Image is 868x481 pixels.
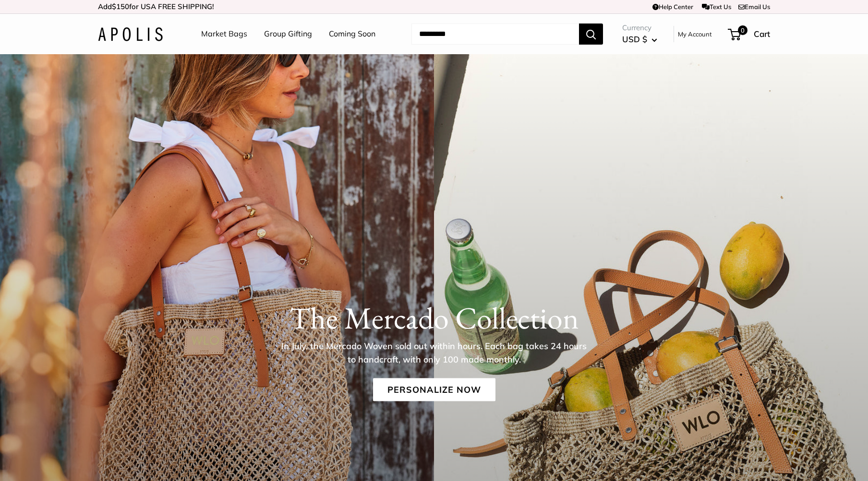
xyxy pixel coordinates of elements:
[754,29,770,39] span: Cart
[411,23,579,45] input: Search...
[278,339,590,366] p: In July, the Mercado Woven sold out within hours. Each bag takes 24 hours to handcraft, with only...
[329,27,375,41] a: Coming Soon
[729,26,770,42] a: 0 Cart
[579,23,603,45] button: Search
[201,27,247,41] a: Market Bags
[264,27,312,41] a: Group Gifting
[622,34,647,44] span: USD $
[652,3,693,11] a: Help Center
[622,21,657,35] span: Currency
[622,32,657,47] button: USD $
[738,3,770,11] a: Email Us
[112,2,129,11] span: $150
[678,28,712,40] a: My Account
[98,27,163,41] img: Apolis
[738,25,747,35] span: 0
[98,299,770,336] h1: The Mercado Collection
[373,378,495,401] a: Personalize Now
[702,3,731,11] a: Text Us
